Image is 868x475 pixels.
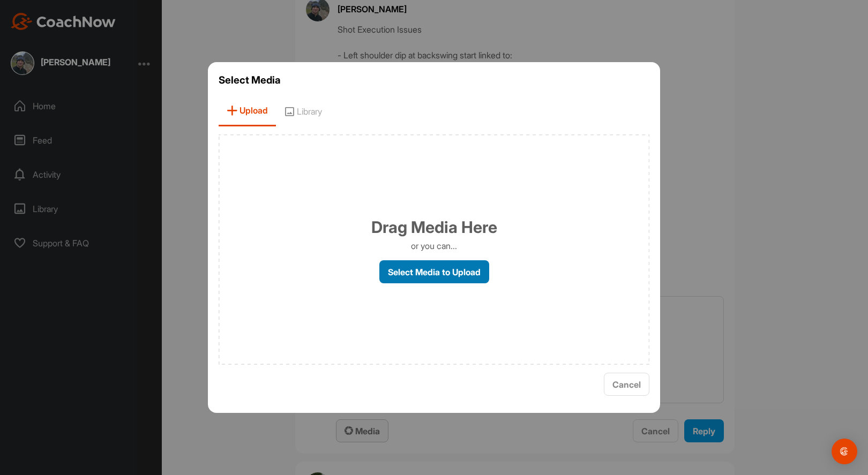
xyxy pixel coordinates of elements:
[411,239,457,252] p: or you can...
[604,373,649,396] button: Cancel
[219,73,649,88] h3: Select Media
[832,439,857,464] div: Open Intercom Messenger
[612,379,641,390] span: Cancel
[379,260,489,283] label: Select Media to Upload
[371,215,497,239] h1: Drag Media Here
[219,96,276,126] span: Upload
[276,96,330,126] span: Library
